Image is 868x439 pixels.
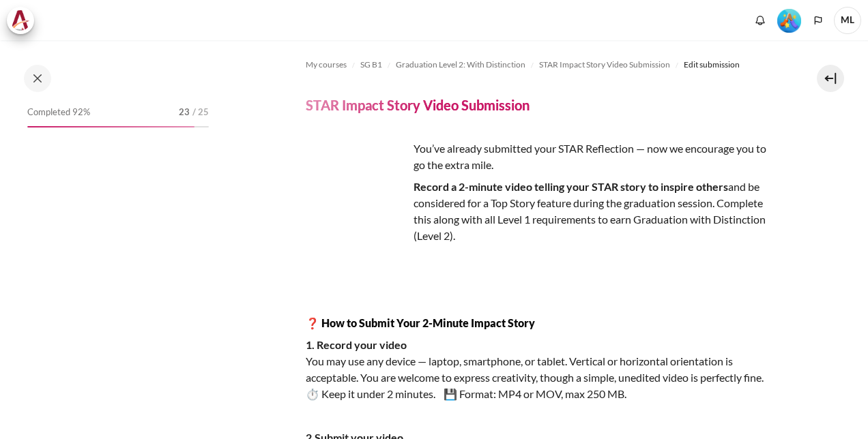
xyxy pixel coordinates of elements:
[192,106,209,119] span: / 25
[306,140,771,173] p: You’ve already submitted your STAR Reflection — now we encourage you to go the extra mile.
[772,7,807,33] a: Level #5
[179,106,190,119] span: 23
[306,140,408,243] img: wsed
[834,7,861,34] a: User menu
[684,59,740,71] span: Edit submission
[27,106,90,119] span: Completed 92%
[306,96,530,114] h4: STAR Impact Story Video Submission
[396,59,525,71] span: Graduation Level 2: With Distinction
[306,338,407,351] strong: 1. Record your video
[7,7,41,34] a: Architeck Architeck
[306,54,771,76] nav: Navigation bar
[11,10,30,31] img: Architeck
[306,57,347,73] a: My courses
[306,179,771,244] p: and be considered for a Top Story feature during the graduation session. Complete this along with...
[396,57,525,73] a: Graduation Level 2: With Distinction
[414,180,728,193] strong: Record a 2-minute video telling your STAR story to inspire others
[750,10,770,31] div: Show notification window with no new notifications
[360,59,382,71] span: SG B1
[777,7,801,33] div: Level #5
[27,126,194,127] div: 92%
[777,9,801,33] img: Level #5
[808,10,828,31] button: Languages
[306,316,535,329] strong: ❓ How to Submit Your 2-Minute Impact Story
[306,59,347,71] span: My courses
[834,7,861,34] span: ML
[360,57,382,73] a: SG B1
[306,337,771,402] p: You may use any device — laptop, smartphone, or tablet. Vertical or horizontal orientation is acc...
[539,57,670,73] a: STAR Impact Story Video Submission
[539,59,670,71] span: STAR Impact Story Video Submission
